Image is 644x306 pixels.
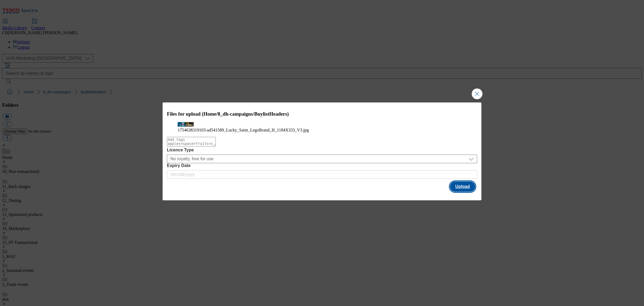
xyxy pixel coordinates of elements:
[167,111,477,117] h3: Files for upload (Home/8_dh-campaigns/BuylistHeaders)
[178,128,466,133] figcaption: 1754638319103-ad541589_Lucky_Saint_LegoBrand_H_1184X333_V3.jpg
[167,148,477,152] label: Licence Type
[472,88,482,99] button: Close Modal
[167,163,477,168] label: Expiry Date
[450,182,475,192] button: Upload
[178,122,194,127] img: preview
[163,102,481,200] div: Modal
